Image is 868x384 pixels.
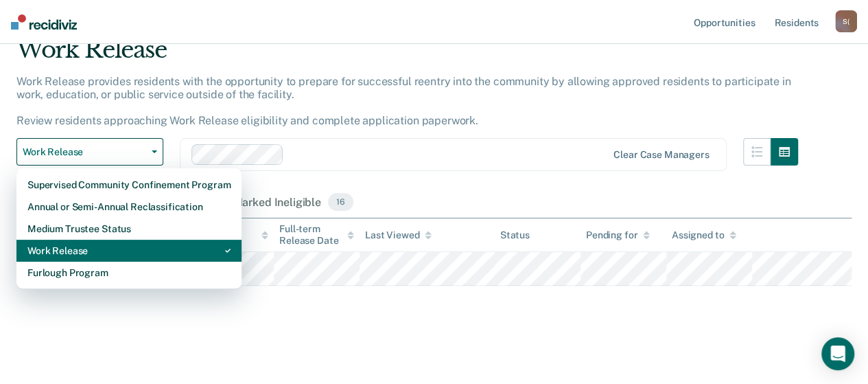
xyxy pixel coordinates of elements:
div: Supervised Community Confinement Program [27,174,231,196]
p: Work Release provides residents with the opportunity to prepare for successful reentry into the c... [16,75,790,128]
span: Work Release [23,146,146,158]
div: Last Viewed [365,229,432,241]
div: Furlough Program [27,262,231,284]
div: Assigned to [672,229,736,241]
div: Status [500,229,530,241]
div: S ( [835,10,857,32]
div: Medium Trustee Status [27,218,231,240]
div: Pending for [586,229,650,241]
div: Clear case managers [613,149,709,161]
div: Work Release [16,36,798,75]
img: Recidiviz [11,14,77,30]
button: Work Release [16,138,163,166]
div: Full-term Release Date [279,223,354,247]
div: Annual or Semi-Annual Reclassification [27,196,231,218]
div: Work Release [27,240,231,262]
button: S( [835,10,857,32]
span: 16 [328,193,353,211]
div: Open Intercom Messenger [821,337,854,370]
div: Marked Ineligible16 [231,188,356,218]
